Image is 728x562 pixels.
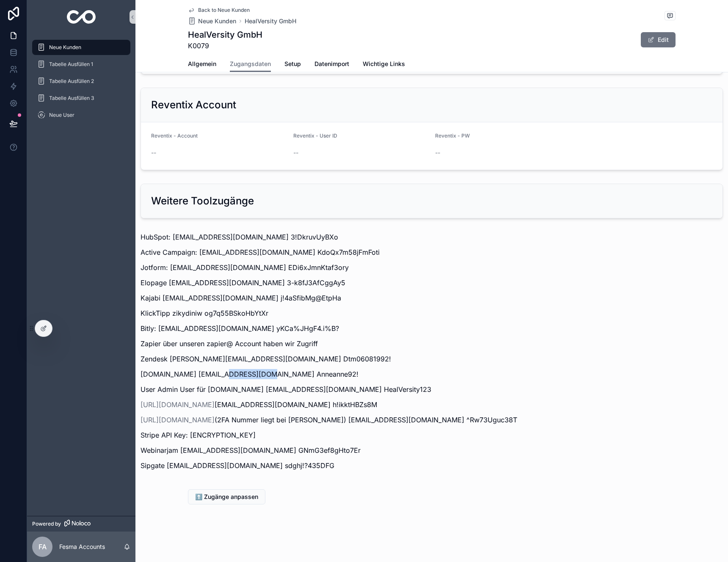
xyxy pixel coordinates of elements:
span: -- [293,149,298,157]
button: Edit [641,32,676,47]
a: Allgemein [188,56,216,73]
a: Tabelle Ausfüllen 1 [32,57,130,72]
span: Tabelle Ausfüllen 3 [49,95,94,102]
p: Kajabi [EMAIL_ADDRESS][DOMAIN_NAME] j!4aSfibMg@EtpHa [141,293,723,303]
a: Tabelle Ausfüllen 2 [32,74,130,89]
h2: Reventix Account [151,98,236,112]
span: Tabelle Ausfüllen 2 [49,78,94,85]
a: Powered by [27,516,135,532]
a: Neue Kunden [32,40,130,55]
span: Neue Kunden [198,17,236,25]
p: Zapier über unseren zapier@ Account haben wir Zugriff [141,339,723,349]
a: Datenimport [314,56,349,73]
span: Tabelle Ausfüllen 1 [49,61,93,68]
p: Sipgate [EMAIL_ADDRESS][DOMAIN_NAME] sdghj!?435DFG [141,460,723,471]
img: App logo [67,10,96,24]
span: FA [39,542,47,552]
p: Zendesk [PERSON_NAME][EMAIL_ADDRESS][DOMAIN_NAME] Dtm06081992! [141,354,723,364]
a: Setup [284,56,301,73]
h1: HealVersity GmbH [188,29,262,41]
a: Tabelle Ausfüllen 3 [32,91,130,106]
span: Datenimport [314,60,349,68]
span: -- [435,149,440,157]
p: Bitly: [EMAIL_ADDRESS][DOMAIN_NAME] yKCa%JHgF4.i%B? [141,323,723,333]
a: Zugangsdaten [230,56,271,72]
a: Wichtige Links [363,56,405,73]
span: Reventix - Account [151,132,198,139]
h2: Weitere Toolzugänge [151,194,254,208]
p: Stripe API Key: [ENCRYPTION_KEY] [141,430,723,440]
span: Allgemein [188,60,216,68]
a: Neue Kunden [188,17,236,25]
p: (2FA Nummer liegt bei [PERSON_NAME]) [EMAIL_ADDRESS][DOMAIN_NAME] ^Rw73Uguc38T [141,415,723,425]
span: K0079 [188,41,262,51]
span: -- [151,149,156,157]
p: Fesma Accounts [59,543,105,551]
div: scrollable content [27,34,135,134]
span: ⬆️ Zugänge anpassen [195,493,258,501]
span: Reventix - User ID [293,132,337,139]
span: Wichtige Links [363,60,405,68]
span: Setup [284,60,301,68]
a: HealVersity GmbH [245,17,296,25]
p: Elopage [EMAIL_ADDRESS][DOMAIN_NAME] 3-k8fJ3AfCggAy5 [141,278,723,288]
span: Powered by [32,521,61,527]
p: Webinarjam [EMAIL_ADDRESS][DOMAIN_NAME] GNmG3ef8gHto7Er [141,445,723,455]
p: Active Campaign: [EMAIL_ADDRESS][DOMAIN_NAME] KdoQx7m58jFmFoti [141,247,723,257]
p: HubSpot: [EMAIL_ADDRESS][DOMAIN_NAME] 3!DkruvUyBXo [141,232,723,242]
p: [DOMAIN_NAME] [EMAIL_ADDRESS][DOMAIN_NAME] Anneanne92! [141,369,723,379]
span: Neue User [49,112,74,118]
span: Neue Kunden [49,44,81,51]
p: [EMAIL_ADDRESS][DOMAIN_NAME] h!ikktHBZs8M [141,399,723,410]
a: Neue User [32,107,130,123]
p: Jotform: [EMAIL_ADDRESS][DOMAIN_NAME] EDi6xJmnKtaf3ory [141,262,723,273]
a: Back to Neue Kunden [188,7,250,14]
p: KlickTipp zikydiniw og7q55BSkoHbYtXr [141,308,723,318]
a: [URL][DOMAIN_NAME] [141,400,215,409]
p: User Admin User für [DOMAIN_NAME] [EMAIL_ADDRESS][DOMAIN_NAME] HealVersity123 [141,384,723,394]
span: Zugangsdaten [230,60,271,68]
span: Reventix - PW [435,132,470,139]
span: Back to Neue Kunden [198,7,250,14]
a: [URL][DOMAIN_NAME] [141,416,215,424]
button: ⬆️ Zugänge anpassen [188,489,265,504]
